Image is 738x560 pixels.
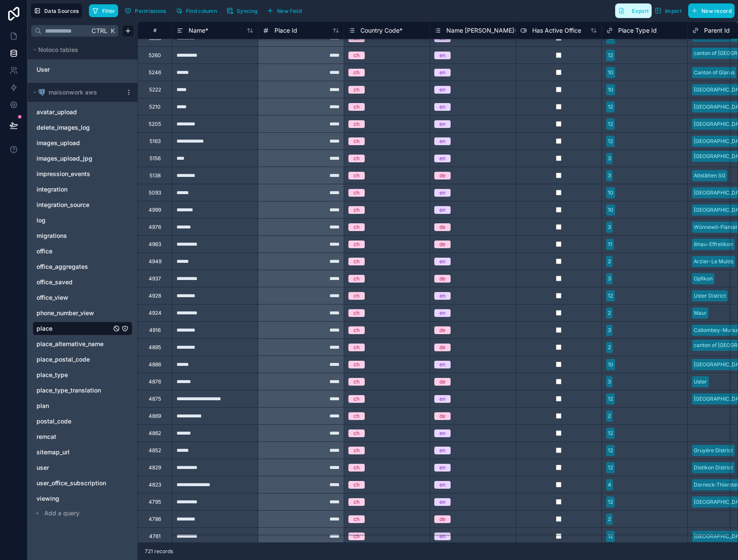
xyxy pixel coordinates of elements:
div: ch [354,378,360,386]
div: ch [354,69,360,76]
div: en [439,258,445,265]
div: en [439,447,445,454]
span: user_office_subscription [37,479,106,487]
div: place [33,322,132,335]
div: 12 [608,137,613,145]
span: Ctrl [91,25,108,36]
span: office_aggregates [37,262,88,271]
span: 721 records [145,548,173,555]
div: en [439,69,445,76]
div: en [439,137,445,145]
div: ch [354,120,360,128]
a: impression_events [37,170,111,178]
div: ch [354,103,360,111]
div: ch [354,326,360,334]
a: User [37,65,103,74]
div: ch [354,498,360,506]
div: 12 [608,292,613,300]
div: en [439,189,445,197]
button: Find column [173,4,220,17]
span: New record [701,8,732,14]
div: phone_number_view [33,306,132,320]
div: 4795 [149,499,161,505]
span: User [37,65,50,74]
div: 4 [608,481,611,489]
span: plan [37,402,49,410]
span: Parent Id [704,26,730,35]
div: 12 [608,498,613,506]
div: 4876 [149,378,161,385]
div: 12 [608,429,613,437]
div: en [439,206,445,214]
span: Add a query [44,509,79,517]
div: 11 [608,240,612,248]
div: postal_code [33,414,132,428]
div: Maur [694,309,707,317]
div: 3 [608,275,611,283]
a: integration [37,185,111,194]
div: 4916 [149,327,161,334]
div: 12 [608,464,613,472]
span: Permissions [135,8,166,14]
span: office_saved [37,278,73,286]
div: 10 [608,206,613,214]
span: log [37,216,46,225]
div: ch [354,52,360,59]
a: log [37,216,111,225]
div: images_upload_jpg [33,152,132,165]
div: 12 [608,120,613,128]
div: 10 [608,69,613,76]
div: en [439,52,445,59]
button: Syncing [223,4,260,17]
a: viewing [37,494,111,503]
span: K [110,28,116,34]
div: en [439,429,445,437]
span: Place Id [274,26,297,35]
div: ch [354,447,360,454]
div: 4786 [149,516,161,523]
span: avatar_upload [37,108,77,116]
div: ch [354,223,360,231]
div: place_postal_code [33,353,132,366]
a: sitemap_url [37,448,111,457]
div: ch [354,464,360,472]
div: en [439,395,445,403]
span: postal_code [37,417,71,426]
div: 4886 [149,361,161,368]
div: 4976 [149,224,161,231]
div: en [439,498,445,506]
a: New record [685,3,735,18]
a: images_upload [37,139,111,147]
div: integration [33,183,132,196]
div: office_saved [33,275,132,289]
span: integration_source [37,201,89,209]
div: Dietikon District [694,464,733,472]
div: Arzier-Le Muids [694,258,733,265]
div: 4895 [149,344,161,351]
div: Gruyère District [694,447,733,454]
div: ch [354,361,360,368]
div: 10 [608,361,613,368]
div: impression_events [33,167,132,181]
a: remcat [37,432,111,441]
div: Opfikon [694,275,713,283]
div: 2 [608,412,611,420]
div: ch [354,481,360,489]
div: delete_images_log [33,121,132,134]
span: New field [277,8,302,14]
img: Postgres logo [38,89,45,96]
div: en [439,464,445,472]
div: office_view [33,291,132,304]
span: viewing [37,494,59,503]
span: Noloco tables [38,46,78,54]
div: de [439,378,445,386]
div: en [439,103,445,111]
a: office [37,247,111,256]
a: user [37,463,111,472]
div: 4963 [149,241,161,248]
div: sitemap_url [33,445,132,459]
div: 4829 [149,464,161,471]
div: ch [354,189,360,197]
div: 3 [608,172,611,180]
a: images_upload_jpg [37,154,111,163]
